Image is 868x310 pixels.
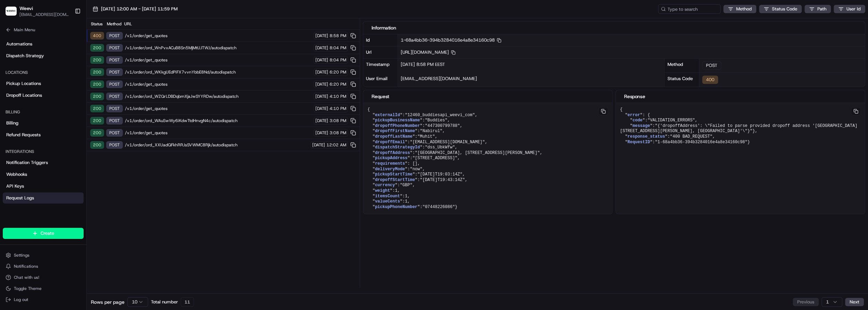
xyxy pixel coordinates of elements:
span: "[DATE]T19:03:14Z" [417,172,462,177]
span: "now" [410,167,423,172]
span: "[DATE]T19:43:14Z" [420,178,465,182]
a: Automations [3,38,84,50]
span: "[GEOGRAPHIC_DATA], [STREET_ADDRESS][PERSON_NAME]" [415,150,540,155]
span: Webhooks [6,171,27,178]
div: Status [90,21,103,27]
div: 200 [90,105,104,112]
a: Webhooks [3,169,84,180]
span: "[EMAIL_ADDRESS][DOMAIN_NAME]" [410,140,485,145]
div: 200 [90,141,104,149]
span: [DATE] [315,130,328,136]
input: Clear [18,44,114,52]
span: pickupBusinessName [375,118,420,123]
span: /v1/order/ord_XXUadQFkhRRJsSVWMC8Rjk/autodispatch [125,142,308,148]
span: API Keys [6,183,24,189]
span: Path [817,6,826,12]
span: Dispatch Strategy [6,53,44,59]
div: 200 [90,56,104,64]
button: Main Menu [3,25,84,35]
span: "{'dropoffAddress': \"Failed to parse provided dropoff address '[GEOGRAPHIC_DATA][STREET_ADDRESS]... [620,123,857,134]
div: POST [106,56,123,64]
div: POST [106,129,123,137]
span: [DATE] [315,81,328,87]
div: Id [363,34,398,46]
button: WeeviWeevi[EMAIL_ADDRESS][DOMAIN_NAME] [3,3,72,19]
span: dispatchStrategyId [375,145,420,150]
span: dropoffLastName [375,134,412,139]
span: "Nabirul" [420,129,442,134]
span: response_status [628,134,665,139]
span: User Id [846,6,861,12]
div: 200 [90,44,104,52]
a: 📗Knowledge Base [4,133,56,146]
div: POST [106,80,123,88]
div: Status Code [665,72,699,87]
span: "GBP" [400,183,412,188]
span: 8:04 PM [330,45,346,51]
span: pickupStartTime [375,172,412,177]
span: "[STREET_ADDRESS]" [412,156,458,161]
span: externalId [375,113,400,118]
span: Automations [6,41,32,47]
span: Weevi [19,5,33,12]
div: 200 [90,68,104,76]
a: Dispatch Strategy [3,50,84,61]
div: Request [372,93,604,100]
span: 6:20 PM [330,81,346,87]
span: dropoffStartTime [375,178,415,182]
span: "dss_UbkWfw" [425,145,455,150]
p: Welcome 👋 [7,27,126,38]
span: Pylon [69,153,84,158]
span: Request Logs [6,195,34,201]
img: Asif Zaman Khan [7,101,18,112]
button: User Id [834,5,865,13]
span: Refund Requests [6,132,41,138]
div: POST [106,117,123,124]
span: Create [41,230,54,236]
span: /v1/order/ord_WAuSwWy6iKdwTtdHnvgN4c/autodispatch [125,118,312,123]
pre: { " ": , " ": , " ": , " ": , " ": , " ": , " ": , " ": , " ": , " ": [], " ": , " ": , " ": , " ... [363,103,612,214]
button: Settings [3,250,84,260]
span: 4:10 PM [330,94,346,99]
button: Start new chat [118,68,126,76]
span: pickupAddress [375,156,408,161]
img: 4281594248423_2fcf9dad9f2a874258b8_72.png [15,66,27,78]
button: [DATE] 12:00 AM - [DATE] 11:59 PM [90,4,181,14]
div: 400 [90,32,104,40]
button: Path [805,5,831,13]
div: Response [624,93,857,100]
span: [DATE] [61,107,76,113]
span: 8:58 PM [330,33,346,38]
span: [DATE] [315,94,328,99]
span: [DATE] [315,45,328,51]
a: Request Logs [3,192,84,204]
span: dropoffAddress [375,150,410,155]
span: [DATE] [315,33,328,38]
span: 3:08 PM [330,118,346,123]
div: POST [106,105,123,112]
span: "12460_buddiesapi_weevi_com" [405,113,475,118]
button: Method [723,5,756,13]
div: Information [372,24,857,31]
span: Billing [6,120,18,126]
img: 1736555255976-a54dd68f-1ca7-489b-9aae-adbdc363a1c4 [14,107,19,113]
span: Knowledge Base [14,136,53,143]
span: Log out [14,297,28,302]
span: "Muhit" [417,134,435,139]
div: Url [363,46,398,58]
span: "447300799788" [425,123,460,128]
div: User Email [363,73,398,87]
button: Next [845,298,864,306]
div: 400 [702,76,718,84]
span: dropoffFirstName [375,129,415,134]
span: Chat with us! [14,275,39,280]
span: [DATE] [315,118,328,123]
span: [PERSON_NAME] [22,107,56,113]
div: 11 [181,297,194,307]
span: /v1/order/ord_WZQrLDBDqbmXjaJwSYYRDw/autodispatch [125,94,312,99]
span: [DATE] [315,106,328,111]
span: [DATE] [312,142,325,148]
div: POST [106,44,123,52]
div: Past conversations [7,90,44,95]
span: weight [375,188,390,193]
